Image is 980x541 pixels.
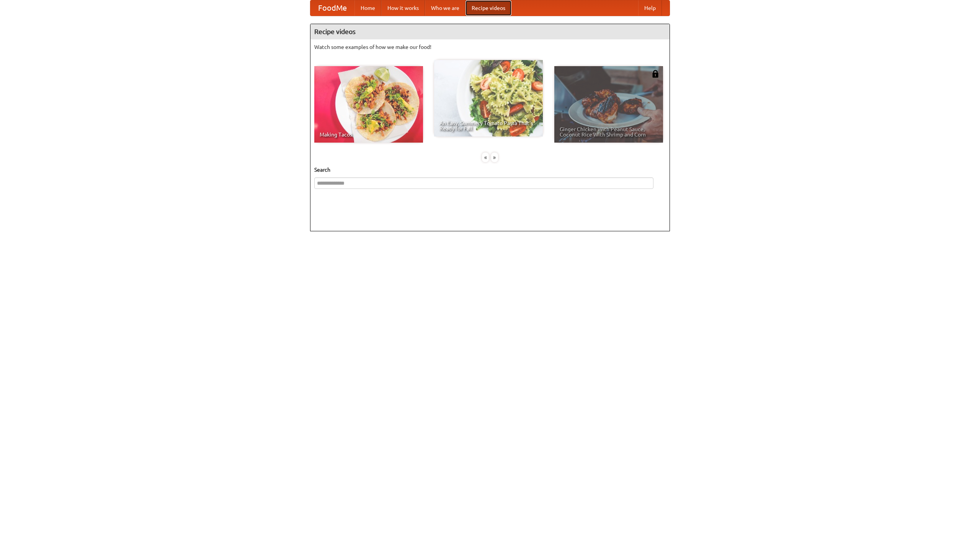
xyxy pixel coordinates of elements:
a: Help [638,0,662,16]
a: How it works [381,0,425,16]
h4: Recipe videos [310,24,670,39]
a: Home [354,0,381,16]
h5: Search [314,166,666,174]
p: Watch some examples of how we make our food! [314,43,666,51]
a: Making Tacos [314,66,423,143]
div: « [482,153,489,162]
a: FoodMe [310,0,354,16]
span: An Easy, Summery Tomato Pasta That's Ready for Fall [439,120,537,131]
a: An Easy, Summery Tomato Pasta That's Ready for Fall [434,60,543,136]
img: 483408.png [652,70,659,78]
a: Recipe videos [465,0,511,16]
div: » [491,153,498,162]
a: Who we are [425,0,465,16]
span: Making Tacos [320,132,418,137]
